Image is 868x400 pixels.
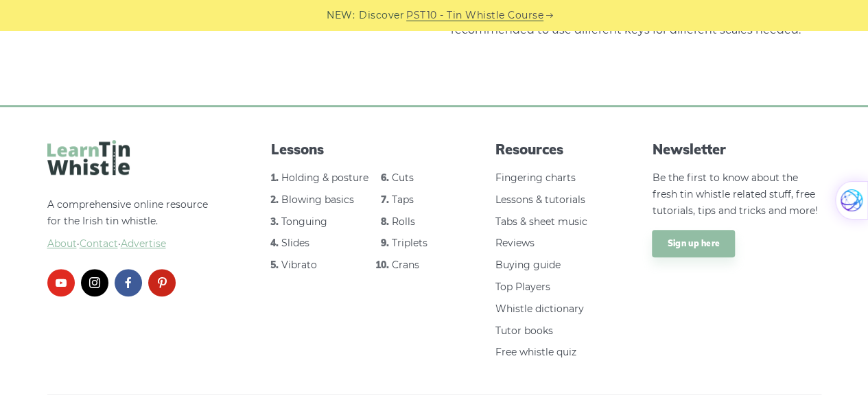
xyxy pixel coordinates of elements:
a: youtube [47,269,75,296]
a: Crans [392,259,419,271]
a: Tabs & sheet music [495,215,587,228]
span: Advertise [121,237,166,250]
a: Lessons & tutorials [495,193,585,206]
a: PST10 - Tin Whistle Course [406,8,543,23]
a: Slides [281,237,309,249]
img: LearnTinWhistle.com [47,140,130,175]
a: Vibrato [281,259,317,271]
a: Top Players [495,281,550,293]
a: Tonguing [281,215,327,228]
p: A comprehensive online resource for the Irish tin whistle. [47,197,216,252]
a: Fingering charts [495,172,576,184]
a: Reviews [495,237,535,249]
a: Rolls [392,215,415,228]
a: facebook [115,269,142,296]
a: Blowing basics [281,193,354,206]
a: Cuts [392,172,414,184]
a: Contact·Advertise [80,237,166,250]
a: About [47,237,77,250]
span: NEW: [327,8,355,23]
a: Holding & posture [281,172,368,184]
span: Resources [495,140,597,159]
a: Buying guide [495,259,561,271]
span: Newsletter [652,140,821,159]
a: Taps [392,193,414,206]
span: Contact [80,237,118,250]
span: Lessons [271,140,440,159]
a: Free whistle quiz [495,346,576,358]
p: Be the first to know about the fresh tin whistle related stuff, free tutorials, tips and tricks a... [652,170,821,219]
a: Tutor books [495,325,553,337]
span: · [47,236,216,252]
a: Sign up here [652,230,735,257]
a: Triplets [392,237,427,249]
a: Whistle dictionary [495,303,584,315]
a: instagram [81,269,108,296]
span: Discover [359,8,404,23]
a: pinterest [148,269,176,296]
